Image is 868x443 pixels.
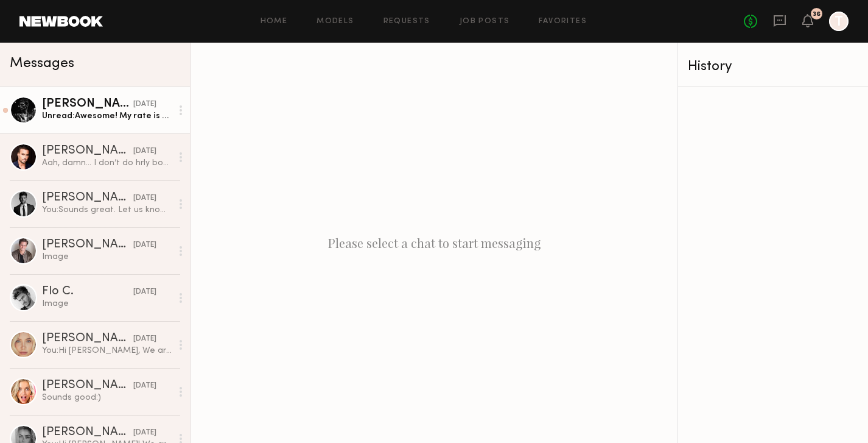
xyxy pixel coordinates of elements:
[42,427,133,439] div: [PERSON_NAME]
[460,18,510,26] a: Job Posts
[42,392,172,403] div: Sounds good:)
[261,18,288,26] a: Home
[42,98,133,110] div: [PERSON_NAME]
[42,110,172,122] div: Unread: Awesome! My rate is $250 an hour! Send me the booking asap and we’ll lock it in :)
[133,239,156,251] div: [DATE]
[539,18,587,26] a: Favorites
[42,286,133,298] div: Flo C.
[133,286,156,298] div: [DATE]
[42,298,172,310] div: Image
[191,43,677,443] div: Please select a chat to start messaging
[317,18,354,26] a: Models
[133,380,156,392] div: [DATE]
[133,99,156,110] div: [DATE]
[42,145,133,157] div: [PERSON_NAME]
[42,157,172,169] div: Aah, damn… I don’t do hrly bookings as it still blocks out my whole day. It makes it impossible f...
[383,18,430,26] a: Requests
[42,204,172,216] div: You: Sounds great. Let us know when you can.
[829,12,849,31] a: T
[133,193,156,204] div: [DATE]
[42,345,172,356] div: You: Hi [PERSON_NAME], We are planning a 3 hour shoot on [DATE] 10AM for our sister brand, [DATE]...
[813,11,821,18] div: 36
[688,60,858,74] div: History
[10,57,74,71] span: Messages
[42,239,133,251] div: [PERSON_NAME]
[133,146,156,157] div: [DATE]
[133,427,156,439] div: [DATE]
[133,333,156,345] div: [DATE]
[42,192,133,204] div: [PERSON_NAME]
[42,251,172,263] div: Image
[42,380,133,392] div: [PERSON_NAME]
[42,333,133,345] div: [PERSON_NAME]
